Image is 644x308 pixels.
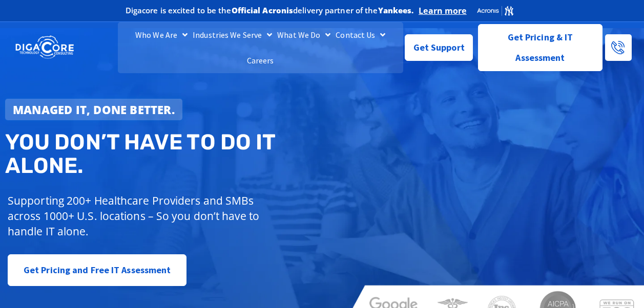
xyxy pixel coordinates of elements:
[419,6,466,16] a: Learn more
[378,5,414,15] b: Yankees.
[486,27,594,68] span: Get Pricing & IT Assessment
[333,22,388,48] a: Contact Us
[275,22,333,48] a: What We Do
[190,22,275,48] a: Industries We Serve
[13,102,175,117] strong: Managed IT, done better.
[126,7,414,14] h2: Digacore is excited to be the delivery partner of the
[118,22,403,73] nav: Menu
[405,34,473,61] a: Get Support
[478,24,603,71] a: Get Pricing & IT Assessment
[8,254,186,286] a: Get Pricing and Free IT Assessment
[413,37,465,58] span: Get Support
[244,48,277,73] a: Careers
[476,5,514,16] img: Acronis
[5,99,182,120] a: Managed IT, done better.
[133,22,190,48] a: Who We Are
[5,130,329,178] h2: You don’t have to do IT alone.
[24,260,171,280] span: Get Pricing and Free IT Assessment
[15,35,74,60] img: DigaCore Technology Consulting
[232,5,294,15] b: Official Acronis
[8,193,271,239] p: Supporting 200+ Healthcare Providers and SMBs across 1000+ U.S. locations – So you don’t have to ...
